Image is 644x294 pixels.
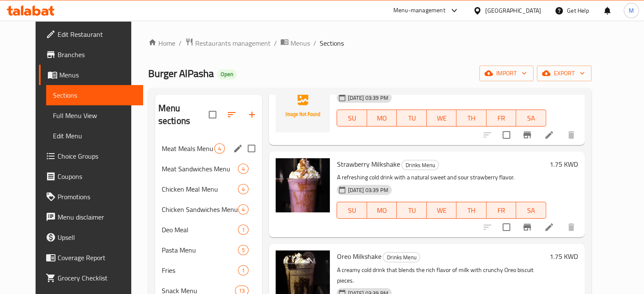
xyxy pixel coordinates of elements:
div: Meat Sandwiches Menu4 [155,159,263,179]
span: Sections [53,90,136,100]
span: WE [430,204,453,217]
span: 4 [238,165,248,173]
div: items [238,245,249,255]
button: MO [367,110,397,126]
button: SU [337,110,367,126]
span: TH [460,112,483,124]
span: 4 [238,206,248,214]
div: items [238,265,249,275]
button: Branch-specific-item [517,217,537,237]
div: Pasta Menu5 [155,240,263,260]
div: Pasta Menu [162,245,238,255]
span: 5 [238,246,248,254]
span: Full Menu View [53,110,136,121]
a: Edit menu item [544,130,554,140]
div: Chicken Sandwiches Menu4 [155,199,263,220]
span: Drinks Menu [402,160,438,170]
div: Open [217,69,237,80]
span: Select all sections [204,106,221,124]
span: FR [490,112,513,124]
a: Menu disclaimer [39,207,143,227]
a: Menus [280,38,310,49]
span: Menus [290,38,310,48]
button: TH [456,202,486,219]
li: / [179,38,182,48]
span: Meat Meals Menu [162,143,215,154]
span: M [629,6,634,15]
div: items [214,143,225,154]
span: Deo Meal [162,225,238,235]
button: export [537,66,591,81]
span: Oreo Milkshake [337,250,381,263]
button: TH [456,110,486,126]
li: / [274,38,277,48]
button: delete [561,217,581,237]
button: MO [367,202,397,219]
span: Restaurants management [195,38,271,48]
a: Choice Groups [39,146,143,166]
button: delete [561,125,581,145]
div: Fries1 [155,260,263,280]
h6: 1.75 KWD [550,250,578,262]
span: Burger AlPasha [148,64,214,83]
nav: breadcrumb [148,38,591,49]
span: Coverage Report [58,253,136,263]
span: 1 [238,267,248,275]
button: import [479,66,533,81]
span: Sort sections [221,104,242,125]
a: Upsell [39,227,143,247]
span: import [486,68,527,79]
button: FR [486,202,516,219]
button: SA [516,202,546,219]
div: Meat Sandwiches Menu [162,164,238,174]
span: TH [460,204,483,217]
a: Edit Menu [46,126,143,146]
div: [GEOGRAPHIC_DATA] [485,6,541,15]
span: MO [370,112,393,124]
h2: Menu sections [158,102,209,127]
p: A creamy cold drink that blends the rich flavor of milk with crunchy Oreo biscuit pieces. [337,265,546,286]
div: Meat Meals Menu4edit [155,138,263,159]
button: WE [427,202,456,219]
li: / [313,38,316,48]
span: Edit Restaurant [58,29,136,39]
a: Branches [39,44,143,65]
span: [DATE] 03:39 PM [344,94,391,102]
button: Branch-specific-item [517,125,537,145]
span: Select to update [498,126,515,144]
a: Promotions [39,187,143,207]
button: TU [397,110,426,126]
span: SA [520,112,542,124]
a: Grocery Checklist [39,268,143,288]
button: SA [516,110,546,126]
button: WE [427,110,456,126]
a: Coverage Report [39,247,143,268]
span: SU [340,112,363,124]
span: 1 [238,226,248,234]
div: Chicken Meal Menu4 [155,179,263,199]
div: Chicken Sandwiches Menu [162,204,238,214]
span: FR [490,204,513,217]
a: Edit menu item [544,222,554,232]
span: WE [430,112,453,124]
div: Drinks Menu [383,252,420,262]
button: edit [232,142,244,155]
a: Menus [39,65,143,85]
a: Sections [46,85,143,105]
a: Coupons [39,166,143,187]
span: 4 [238,185,248,193]
div: Fries [162,265,238,275]
span: [DATE] 03:39 PM [344,186,391,194]
a: Restaurants management [185,38,271,49]
span: export [544,68,585,79]
span: Chicken Meal Menu [162,184,238,194]
h6: 1.75 KWD [550,158,578,170]
img: Strawberry Milkshake [276,158,330,212]
a: Edit Restaurant [39,24,143,44]
a: Full Menu View [46,105,143,126]
span: Grocery Checklist [58,273,136,283]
